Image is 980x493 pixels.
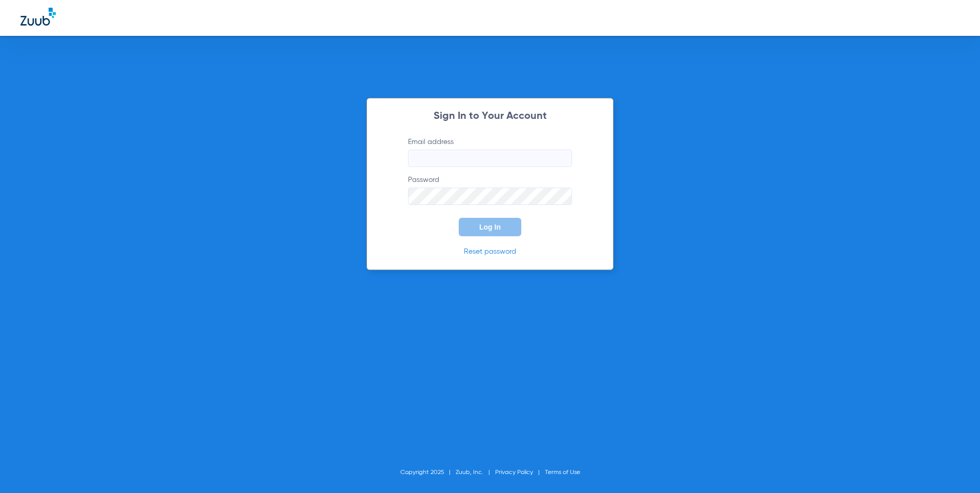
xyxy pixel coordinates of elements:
[408,137,572,167] label: Email address
[408,188,572,205] input: Password
[479,223,501,231] span: Log In
[464,248,516,255] a: Reset password
[408,150,572,167] input: Email address
[21,8,56,26] img: Zuub Logo
[400,467,456,478] li: Copyright 2025
[459,218,521,236] button: Log In
[393,111,587,121] h2: Sign In to Your Account
[456,467,495,478] li: Zuub, Inc.
[408,175,572,205] label: Password
[545,469,580,476] a: Terms of Use
[495,469,533,476] a: Privacy Policy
